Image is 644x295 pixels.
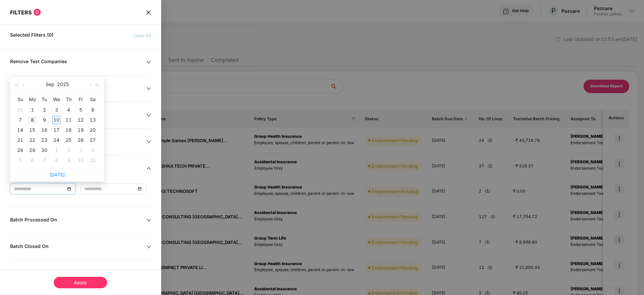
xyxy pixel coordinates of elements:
div: 21 [16,136,24,144]
div: 25 [64,136,73,144]
td: 2025-10-10 [75,155,87,165]
td: 2025-10-04 [87,145,99,155]
div: 10 [52,116,60,124]
div: 8 [28,116,36,124]
span: down [146,60,151,65]
td: 2025-10-08 [50,155,62,165]
div: 5 [16,156,24,164]
td: 2025-09-04 [62,105,75,115]
span: close [146,9,151,16]
th: We [50,94,62,105]
div: Batch Closed On [10,243,146,251]
div: 7 [40,156,48,164]
div: 6 [89,106,97,114]
div: To [81,175,151,182]
div: 24 [52,136,60,144]
div: 13 [89,116,97,124]
td: 2025-09-14 [14,125,26,135]
th: Sa [87,94,99,105]
td: 2025-09-23 [38,135,50,145]
span: up [146,166,151,171]
td: 2025-09-08 [26,115,38,125]
div: 8 [52,156,60,164]
td: 2025-09-18 [62,125,75,135]
span: down [146,245,151,249]
span: 0 [34,9,41,16]
td: 2025-09-19 [75,125,87,135]
td: 2025-09-30 [38,145,50,155]
td: 2025-09-25 [62,135,75,145]
td: 2025-09-11 [62,115,75,125]
span: down [146,86,151,91]
div: 27 [89,136,97,144]
td: 2025-10-11 [87,155,99,165]
td: 2025-09-01 [26,105,38,115]
td: 2025-09-12 [75,115,87,125]
td: 2025-09-20 [87,125,99,135]
th: Su [14,94,26,105]
div: 7 [16,116,24,124]
td: 2025-09-02 [38,105,50,115]
div: 15 [28,126,36,134]
span: down [146,218,151,223]
div: 11 [89,156,97,164]
div: 4 [64,106,73,114]
div: 19 [77,126,85,134]
div: 5 [77,106,85,114]
td: 2025-09-26 [75,135,87,145]
td: 2025-08-31 [14,105,26,115]
td: 2025-09-28 [14,145,26,155]
span: FILTERS [10,9,32,16]
div: Apply [54,277,107,288]
td: 2025-10-07 [38,155,50,165]
td: 2025-10-06 [26,155,38,165]
td: 2025-09-22 [26,135,38,145]
div: 3 [77,146,85,154]
div: 31 [16,106,24,114]
td: 2025-10-05 [14,155,26,165]
td: 2025-09-09 [38,115,50,125]
div: 1 [52,146,60,154]
button: 2025 [57,78,69,91]
td: 2025-10-09 [62,155,75,165]
div: 3 [52,106,60,114]
td: 2025-09-17 [50,125,62,135]
div: 17 [52,126,60,134]
button: Sep [46,78,54,91]
td: 2025-10-01 [50,145,62,155]
div: 9 [64,156,73,164]
span: Clear All [133,32,151,39]
td: 2025-09-15 [26,125,38,135]
div: 4 [89,146,97,154]
div: 16 [40,126,48,134]
div: 12 [77,116,85,124]
span: down [146,113,151,118]
td: 2025-10-02 [62,145,75,155]
td: 2025-09-27 [87,135,99,145]
div: 28 [16,146,24,154]
div: 23 [40,136,48,144]
a: [DATE] [49,172,65,177]
div: 26 [77,136,85,144]
div: 1 [28,106,36,114]
td: 2025-09-06 [87,105,99,115]
th: Fr [75,94,87,105]
td: 2025-09-05 [75,105,87,115]
div: 6 [28,156,36,164]
td: 2025-10-03 [75,145,87,155]
td: 2025-09-29 [26,145,38,155]
div: 2 [40,106,48,114]
div: 11 [64,116,73,124]
div: 2 [64,146,73,154]
div: 30 [40,146,48,154]
td: 2025-09-21 [14,135,26,145]
div: 9 [40,116,48,124]
td: 2025-09-24 [50,135,62,145]
th: Mo [26,94,38,105]
td: 2025-09-07 [14,115,26,125]
td: 2025-09-10 [50,115,62,125]
td: 2025-09-13 [87,115,99,125]
td: 2025-09-03 [50,105,62,115]
span: Selected Filters (0) [10,32,53,39]
div: 22 [28,136,36,144]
